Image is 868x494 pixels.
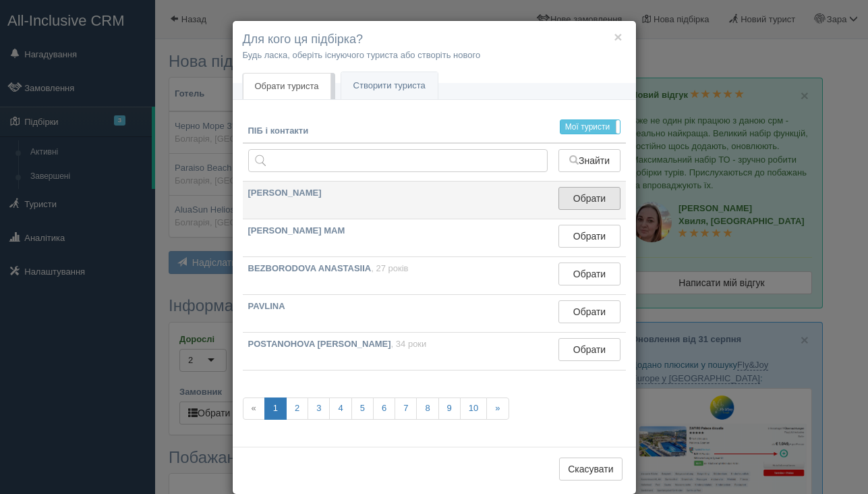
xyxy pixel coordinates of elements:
[341,72,438,100] a: Створити туриста
[614,30,622,44] button: ×
[243,119,554,144] th: ПІБ і контакти
[558,300,620,323] button: Обрати
[558,149,620,172] button: Знайти
[558,338,620,361] button: Обрати
[351,397,374,420] a: 5
[371,263,408,273] span: , 27 років
[264,397,287,420] a: 1
[391,339,427,349] span: , 34 роки
[308,397,330,420] a: 3
[559,458,622,481] button: Скасувати
[248,149,548,172] input: Пошук за ПІБ, паспортом або контактами
[486,397,509,420] a: »
[438,397,461,420] a: 9
[248,263,372,273] b: BEZBORODOVA ANASTASIIA
[416,397,438,420] a: 8
[560,120,620,134] label: Мої туристи
[395,397,417,420] a: 7
[243,31,626,49] h4: Для кого ця підбірка?
[373,397,395,420] a: 6
[329,397,351,420] a: 4
[460,397,487,420] a: 10
[243,49,626,61] p: Будь ласка, оберіть існуючого туриста або створіть нового
[558,263,620,285] button: Обрати
[248,339,391,349] b: POSTANOHOVA [PERSON_NAME]
[558,187,620,210] button: Обрати
[248,301,285,311] b: PAVLINA
[286,397,308,420] a: 2
[243,73,331,100] a: Обрати туриста
[243,397,265,420] span: «
[558,225,620,248] button: Обрати
[248,188,322,198] b: [PERSON_NAME]
[248,225,345,236] b: [PERSON_NAME] MAM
